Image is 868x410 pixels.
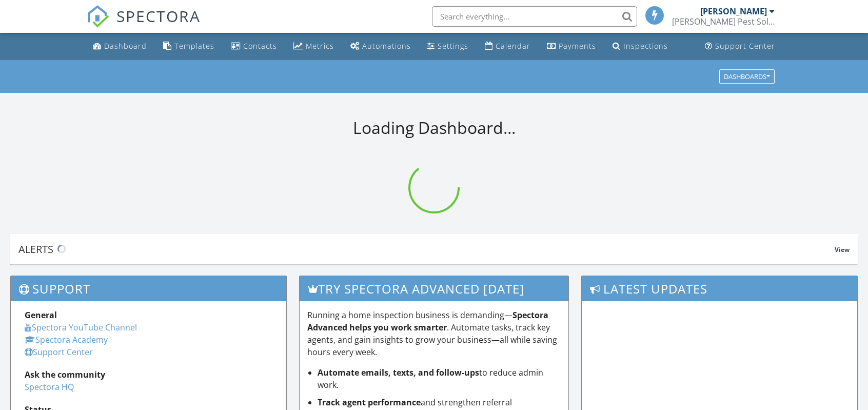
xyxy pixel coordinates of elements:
[672,16,775,27] div: Bryant Pest Solutions, LLC
[559,41,596,51] div: Payments
[104,41,147,51] div: Dashboard
[623,41,668,51] div: Inspections
[25,322,137,333] a: Spectora YouTube Channel
[481,37,535,56] a: Calendar
[543,37,600,56] a: Payments
[438,41,468,51] div: Settings
[307,309,548,333] strong: Spectora Advanced helps you work smarter
[174,41,214,51] div: Templates
[496,41,530,51] div: Calendar
[724,73,770,80] div: Dashboards
[306,41,334,51] div: Metrics
[87,14,201,35] a: SPECTORA
[582,276,857,301] h3: Latest Updates
[289,37,338,56] a: Metrics
[25,368,272,381] div: Ask the community
[25,381,74,393] a: Spectora HQ
[116,5,201,27] span: SPECTORA
[18,242,835,256] div: Alerts
[300,276,569,301] h3: Try spectora advanced [DATE]
[423,37,472,56] a: Settings
[719,69,775,84] button: Dashboards
[307,309,561,358] p: Running a home inspection business is demanding— . Automate tasks, track key agents, and gain ins...
[362,41,411,51] div: Automations
[346,37,415,56] a: Automations (Basic)
[159,37,219,56] a: Templates
[835,245,850,254] span: View
[227,37,281,56] a: Contacts
[11,276,286,301] h3: Support
[243,41,277,51] div: Contacts
[87,5,109,28] img: The Best Home Inspection Software - Spectora
[25,346,93,358] a: Support Center
[25,334,108,345] a: Spectora Academy
[608,37,672,56] a: Inspections
[89,37,151,56] a: Dashboard
[715,41,775,51] div: Support Center
[432,6,637,27] input: Search everything...
[700,6,767,16] div: [PERSON_NAME]
[318,397,421,408] strong: Track agent performance
[701,37,779,56] a: Support Center
[318,366,561,391] li: to reduce admin work.
[25,309,57,321] strong: General
[318,367,479,378] strong: Automate emails, texts, and follow-ups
